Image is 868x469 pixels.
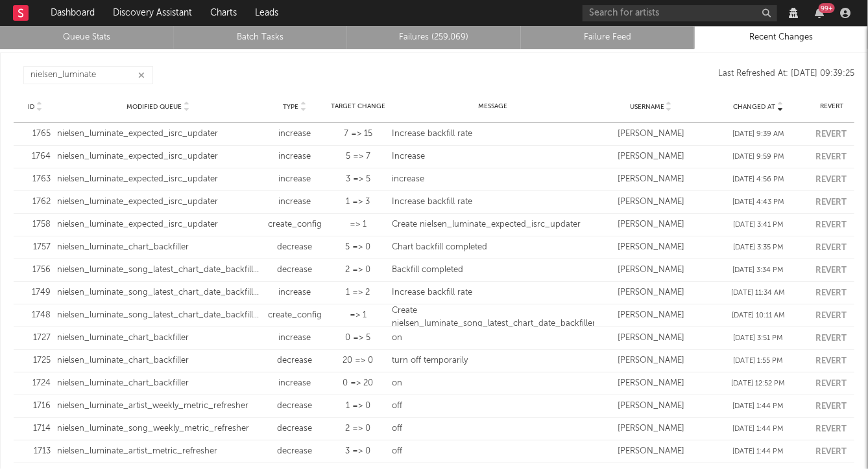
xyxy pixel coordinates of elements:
div: Message [392,102,594,111]
div: Increase [392,150,594,163]
div: 1758 [20,218,51,231]
div: Increase backfill rate [392,196,594,209]
div: nielsen_luminate_expected_isrc_updater [57,173,259,186]
div: Backfill completed [392,264,594,277]
div: Target Change [330,102,385,111]
div: [DATE] 9:39 AM [708,129,809,140]
div: 1716 [20,400,51,413]
div: [PERSON_NAME] [601,445,702,458]
a: Recent Changes [701,30,861,45]
div: [PERSON_NAME] [601,309,702,322]
div: 1764 [20,150,51,163]
div: 1763 [20,173,51,186]
div: Increase backfill rate [392,286,594,299]
button: Revert [815,244,847,252]
div: Create nielsen_luminate_song_latest_chart_date_backfiller [392,304,594,330]
div: 1756 [20,264,51,277]
div: Chart backfill completed [392,241,594,254]
button: Revert [815,402,847,411]
div: nielsen_luminate_song_weekly_metric_refresher [57,422,259,435]
div: [PERSON_NAME] [601,241,702,254]
div: 1714 [20,422,51,435]
div: 1713 [20,445,51,458]
div: [PERSON_NAME] [601,150,702,163]
div: 0 => 20 [330,377,385,390]
div: on [392,377,594,390]
div: [PERSON_NAME] [601,196,702,209]
div: nielsen_luminate_expected_isrc_updater [57,196,259,209]
div: off [392,400,594,413]
span: ID [29,103,35,111]
div: [PERSON_NAME] [601,377,702,390]
button: Revert [815,221,847,229]
div: on [392,332,594,345]
button: Revert [815,312,847,320]
div: nielsen_luminate_expected_isrc_updater [57,218,259,231]
div: [DATE] 1:55 PM [708,356,809,367]
div: 1725 [20,354,51,367]
div: nielsen_luminate_chart_backfiller [57,377,259,390]
div: nielsen_luminate_song_latest_chart_date_backfiller [57,286,259,299]
div: [DATE] 3:34 PM [708,265,809,276]
button: Revert [815,425,847,433]
div: [DATE] 1:44 PM [708,446,809,457]
div: increase [265,173,324,186]
div: [PERSON_NAME] [601,218,702,231]
div: 1724 [20,377,51,390]
div: 0 => 5 [330,332,385,345]
a: Queue Stats [7,30,167,45]
button: Revert [815,334,847,343]
button: Revert [815,289,847,297]
div: 1 => 2 [330,286,385,299]
a: Failure Feed [528,30,688,45]
div: decrease [265,400,324,413]
button: Revert [815,357,847,365]
div: [PERSON_NAME] [601,264,702,277]
div: [PERSON_NAME] [601,354,702,367]
div: create_config [265,218,324,231]
div: 5 => 7 [330,150,385,163]
div: [DATE] 3:35 PM [708,242,809,253]
div: create_config [265,309,324,322]
div: [DATE] 10:11 AM [708,310,809,321]
div: decrease [265,445,324,458]
div: [DATE] 4:56 PM [708,174,809,185]
div: [DATE] 3:51 PM [708,333,809,344]
div: 1749 [20,286,51,299]
div: nielsen_luminate_artist_weekly_metric_refresher [57,400,259,413]
button: Revert [815,266,847,275]
div: nielsen_luminate_chart_backfiller [57,354,259,367]
div: increase [265,196,324,209]
div: 5 => 0 [330,241,385,254]
div: nielsen_luminate_chart_backfiller [57,332,259,345]
div: [DATE] 1:44 PM [708,401,809,412]
div: 7 => 15 [330,128,385,141]
div: decrease [265,422,324,435]
div: nielsen_luminate_song_latest_chart_date_backfiller [57,264,259,277]
button: Revert [815,448,847,456]
div: [DATE] 9:59 PM [708,152,809,163]
span: Modified Queue [127,103,182,111]
div: 1748 [20,309,51,322]
div: [DATE] 11:34 AM [708,288,809,299]
div: turn off temporarily [392,354,594,367]
div: [DATE] 12:52 PM [708,378,809,389]
div: [PERSON_NAME] [601,286,702,299]
button: Revert [815,130,847,139]
a: Batch Tasks [181,30,341,45]
div: increase [392,173,594,186]
button: Revert [815,380,847,388]
div: [PERSON_NAME] [601,128,702,141]
div: 99 + [819,3,835,13]
div: increase [265,332,324,345]
input: Search... [23,66,153,84]
div: [DATE] 4:43 PM [708,197,809,208]
div: nielsen_luminate_artist_metric_refresher [57,445,259,458]
span: Type [283,103,298,111]
div: 1757 [20,241,51,254]
div: 20 => 0 [330,354,385,367]
div: increase [265,150,324,163]
div: 2 => 0 [330,422,385,435]
div: 1 => 3 [330,196,385,209]
button: Revert [815,198,847,207]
